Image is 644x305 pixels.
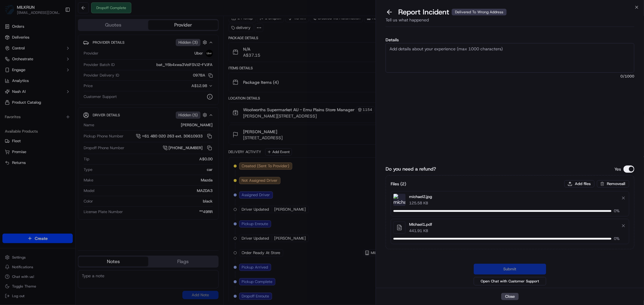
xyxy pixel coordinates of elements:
h3: Files ( 2 ) [391,181,406,187]
p: 125.58 KB [409,200,432,206]
button: Removeall [597,180,629,187]
button: Add files [564,180,594,187]
p: 441.91 KB [409,228,432,234]
img: michael2.jpg [393,194,405,206]
label: Do you need a refund? [386,165,436,173]
span: 0 % [614,208,625,214]
p: michael2.jpg [409,194,432,200]
button: Close [501,293,519,300]
label: Details [386,38,634,42]
button: Remove file [619,194,628,202]
span: 0 /1000 [386,74,634,79]
button: Remove file [619,222,628,230]
button: Open Chat with Customer Support [474,277,546,285]
div: Delivered To Wrong Address [452,9,507,15]
p: Yes [614,166,621,172]
p: Report Incident [398,7,507,17]
p: MIchael1.pdf [409,222,432,228]
div: Tell us what happened [386,17,634,27]
span: 0 % [614,236,625,241]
